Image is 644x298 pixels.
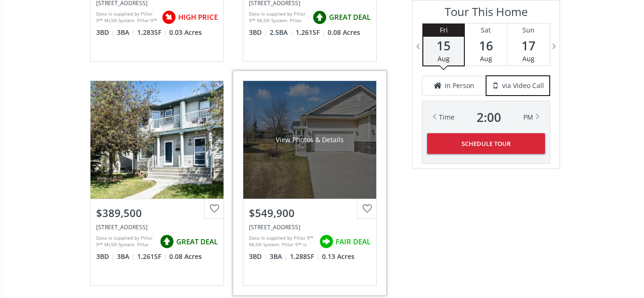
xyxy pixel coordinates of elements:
[96,252,115,261] span: 3 BD
[423,39,464,52] span: 15
[465,24,507,37] div: Sat
[310,8,329,27] img: rating icon
[249,234,314,249] div: Data is supplied by Pillar 9™ MLS® System. Pillar 9™ is the owner of the copyright in its MLS® Sy...
[137,28,167,37] span: 1,283 SF
[96,10,157,24] div: Data is supplied by Pillar 9™ MLS® System. Pillar 9™ is the owner of the copyright in its MLS® Sy...
[507,39,550,52] span: 17
[249,28,267,37] span: 3 BD
[159,8,178,27] img: rating icon
[317,232,336,251] img: rating icon
[96,223,218,231] div: 1868 High Country Drive NW, High River, AB T1V 1Z8
[522,54,535,63] span: Aug
[96,234,155,249] div: Data is supplied by Pillar 9™ MLS® System. Pillar 9™ is the owner of the copyright in its MLS® Sy...
[96,28,115,37] span: 3 BD
[502,81,544,90] span: via Video Call
[270,28,293,37] span: 2.5 BA
[178,12,218,22] span: HIGH PRICE
[176,237,218,247] span: GREAT DEAL
[117,28,135,37] span: 3 BA
[322,252,355,261] span: 0.13 Acres
[296,28,325,37] span: 1,261 SF
[249,206,371,220] div: $549,900
[439,111,533,124] div: Time PM
[290,252,320,261] span: 1,288 SF
[169,28,202,37] span: 0.03 Acres
[157,232,176,251] img: rating icon
[81,71,233,295] a: $389,500[STREET_ADDRESS]Data is supplied by Pillar 9™ MLS® System. Pillar 9™ is the owner of the ...
[438,54,450,63] span: Aug
[137,252,167,261] span: 1,261 SF
[328,28,360,37] span: 0.08 Acres
[249,10,308,24] div: Data is supplied by Pillar 9™ MLS® System. Pillar 9™ is the owner of the copyright in its MLS® Sy...
[445,81,474,90] span: in Person
[117,252,135,261] span: 3 BA
[465,39,507,52] span: 16
[249,223,371,231] div: 2010 Riverside Boulevard NW, High River, AB T1V 0A1
[336,237,371,247] span: FAIR DEAL
[477,111,501,124] span: 2 : 00
[423,24,464,37] div: Fri
[96,206,218,220] div: $389,500
[249,252,267,261] span: 3 BD
[276,135,344,145] div: View Photos & Details
[169,252,202,261] span: 0.08 Acres
[329,12,371,22] span: GREAT DEAL
[427,133,545,154] button: Schedule Tour
[507,24,550,37] div: Sun
[270,252,288,261] span: 3 BA
[233,71,386,295] a: View Photos & Details$549,900[STREET_ADDRESS]Data is supplied by Pillar 9™ MLS® System. Pillar 9™...
[422,5,550,23] h3: Tour This Home
[480,54,492,63] span: Aug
